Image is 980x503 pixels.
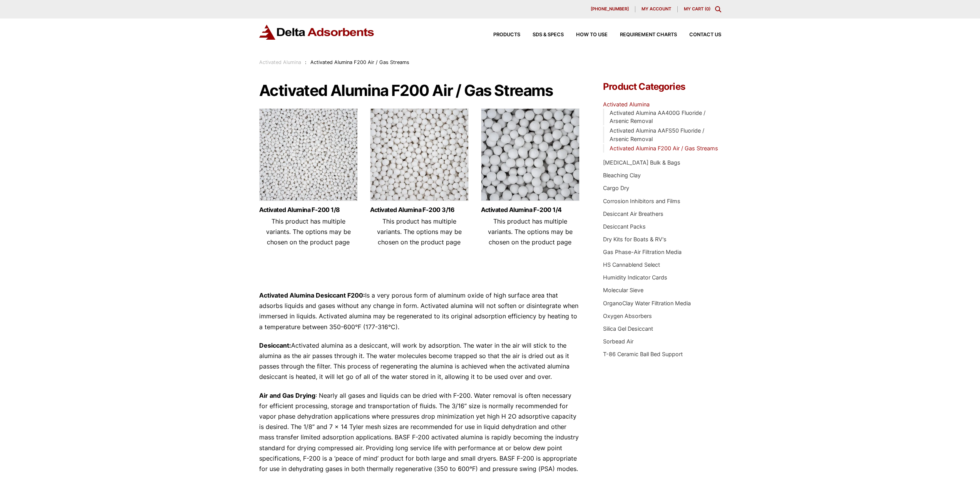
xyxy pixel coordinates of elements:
[259,25,375,40] img: Delta Adsorbents
[620,32,677,37] span: Requirement Charts
[493,32,520,37] span: Products
[715,6,721,12] div: Toggle Modal Content
[684,6,710,12] a: My Cart (0)
[305,59,307,65] span: :
[706,6,709,12] span: 0
[603,172,641,178] a: Bleaching Clay
[266,217,351,246] span: This product has multiple variants. The options may be chosen on the product page
[642,7,671,11] span: My account
[603,210,663,217] a: Desiccant Air Breathers
[259,207,358,213] a: Activated Alumina F-200 1/8
[610,127,704,142] a: Activated Alumina AAFS50 Fluoride / Arsenic Removal
[689,32,721,37] span: Contact Us
[377,217,462,246] span: This product has multiple variants. The options may be chosen on the product page
[488,217,573,246] span: This product has multiple variants. The options may be chosen on the product page
[259,59,301,65] a: Activated Alumina
[603,249,682,255] a: Gas Phase-Air Filtration Media
[259,390,580,474] p: : Nearly all gases and liquids can be dried with F-200. Water removal is often necessary for effi...
[603,325,653,332] a: Silica Gel Desiccant
[533,32,564,37] span: SDS & SPECS
[677,32,721,37] a: Contact Us
[603,198,680,204] a: Corrosion Inhibitors and Films
[259,340,580,382] p: Activated alumina as a desiccant, will work by adsorption. The water in the air will stick to the...
[481,32,520,37] a: Products
[370,207,469,213] a: Activated Alumina F-200 3/16
[635,6,678,12] a: My account
[603,236,667,242] a: Dry Kits for Boats & RV's
[520,32,564,37] a: SDS & SPECS
[259,82,580,99] h1: Activated Alumina F200 Air / Gas Streams
[259,290,580,332] p: Is a very porous form of aluminum oxide of high surface area that adsorbs liquids and gases witho...
[585,6,635,12] a: [PHONE_NUMBER]
[603,261,660,268] a: HS Cannablend Select
[576,32,608,37] span: How to Use
[603,159,680,166] a: [MEDICAL_DATA] Bulk & Bags
[259,392,315,399] strong: Air and Gas Drying
[591,7,629,11] span: [PHONE_NUMBER]
[603,223,646,230] a: Desiccant Packs
[603,313,652,319] a: Oxygen Absorbers
[603,351,683,357] a: T-86 Ceramic Ball Bed Support
[310,59,409,65] span: Activated Alumina F200 Air / Gas Streams
[603,101,650,108] a: Activated Alumina
[259,342,291,349] strong: Desiccant:
[481,207,580,213] a: Activated Alumina F-200 1/4
[259,291,365,299] strong: Activated Alumina Desiccant F200:
[610,145,718,151] a: Activated Alumina F200 Air / Gas Streams
[603,185,629,191] a: Cargo Dry
[603,82,721,91] h4: Product Categories
[610,109,705,124] a: Activated Alumina AA400G Fluoride / Arsenic Removal
[603,338,633,345] a: Sorbead Air
[603,287,643,293] a: Molecular Sieve
[603,274,667,281] a: Humidity Indicator Cards
[603,300,691,306] a: OrganoClay Water Filtration Media
[564,32,608,37] a: How to Use
[608,32,677,37] a: Requirement Charts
